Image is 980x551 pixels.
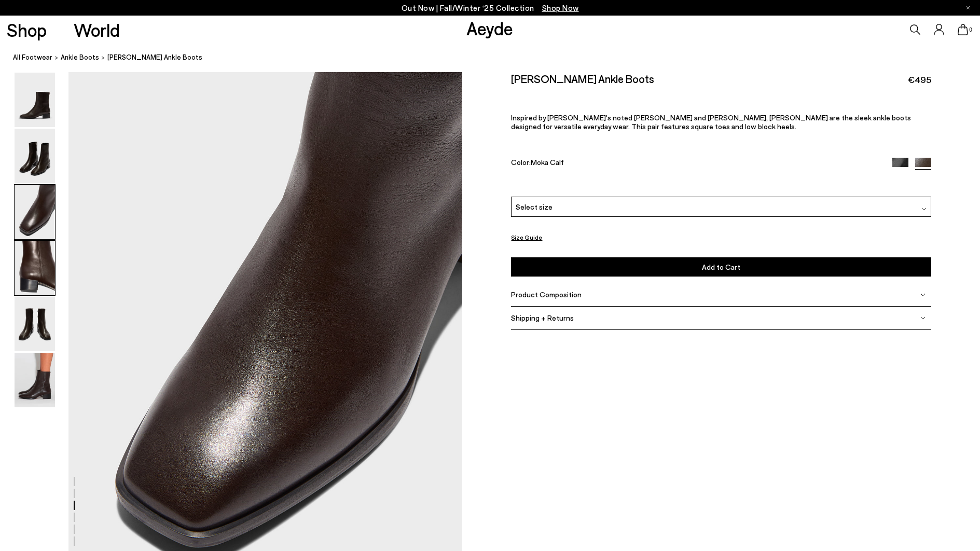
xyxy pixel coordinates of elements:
[511,158,878,170] div: Color:
[511,113,911,131] span: Inspired by [PERSON_NAME]'s noted [PERSON_NAME] and [PERSON_NAME], [PERSON_NAME] are the sleek an...
[15,353,55,407] img: Lee Leather Ankle Boots - Image 6
[15,129,55,183] img: Lee Leather Ankle Boots - Image 2
[511,313,574,322] span: Shipping + Returns
[511,290,582,299] span: Product Composition
[908,73,931,86] span: €495
[958,24,968,35] a: 0
[511,72,654,85] h2: [PERSON_NAME] Ankle Boots
[466,17,513,39] a: Aeyde
[702,263,740,271] span: Add to Cart
[921,206,927,212] img: svg%3E
[402,2,579,15] p: Out Now | Fall/Winter ‘25 Collection
[968,27,973,33] span: 0
[13,44,980,72] nav: breadcrumb
[74,21,120,39] a: World
[15,185,55,239] img: Lee Leather Ankle Boots - Image 3
[61,53,99,61] span: ankle boots
[15,73,55,127] img: Lee Leather Ankle Boots - Image 1
[511,230,542,243] button: Size Guide
[516,201,553,212] span: Select size
[15,241,55,295] img: Lee Leather Ankle Boots - Image 4
[531,158,564,167] span: Moka Calf
[920,292,926,297] img: svg%3E
[15,297,55,351] img: Lee Leather Ankle Boots - Image 5
[13,52,52,63] a: All Footwear
[542,3,579,12] span: Navigate to /collections/new-in
[920,315,926,321] img: svg%3E
[61,52,99,63] a: ankle boots
[7,21,47,39] a: Shop
[107,52,202,63] span: [PERSON_NAME] Ankle Boots
[511,257,931,277] button: Add to Cart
